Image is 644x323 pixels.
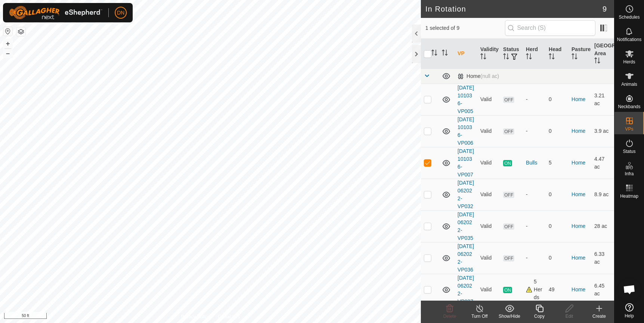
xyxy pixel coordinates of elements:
td: 0 [546,84,568,115]
td: 3.9 ac [591,115,614,147]
p-sorticon: Activate to sort [431,51,437,57]
td: 6.33 ac [591,242,614,274]
td: 0 [546,210,568,242]
a: Contact Us [218,313,240,320]
button: + [3,39,12,48]
div: 5 Herds [526,278,543,301]
a: [DATE] 101036-VP007 [457,148,474,178]
td: Valid [477,242,500,274]
td: 0 [546,115,568,147]
a: Home [571,128,585,134]
a: Home [571,160,585,166]
div: Show/Hide [494,313,524,320]
td: Valid [477,210,500,242]
div: - [526,254,543,262]
th: Validity [477,39,500,69]
span: OFF [503,192,514,198]
td: Valid [477,115,500,147]
input: Search (S) [505,20,595,36]
a: Home [571,255,585,261]
a: [DATE] 062022-VP032 [457,180,474,209]
p-sorticon: Activate to sort [480,54,486,60]
th: Pasture [568,39,591,69]
td: 49 [546,274,568,305]
span: OFF [503,128,514,135]
th: Herd [523,39,546,69]
span: Delete [443,314,456,319]
span: Animals [621,82,637,87]
p-sorticon: Activate to sort [571,54,577,60]
span: OFF [503,255,514,261]
span: Schedules [619,15,640,19]
span: VPs [625,127,633,131]
span: DN [117,9,124,17]
div: Create [584,313,614,320]
p-sorticon: Activate to sort [549,54,555,60]
p-sorticon: Activate to sort [526,54,532,60]
td: Valid [477,84,500,115]
th: Status [500,39,523,69]
button: – [3,49,12,58]
span: Infra [625,172,634,176]
p-sorticon: Activate to sort [594,59,600,65]
td: 0 [546,242,568,274]
a: [DATE] 062022-VP037 [457,275,474,304]
td: 3.21 ac [591,84,614,115]
a: Home [571,286,585,292]
span: Status [623,149,635,154]
span: 9 [603,3,607,15]
p-sorticon: Activate to sort [442,51,448,57]
span: (null ac) [480,73,499,79]
div: Turn Off [465,313,494,320]
a: Home [571,191,585,197]
div: - [526,95,543,103]
td: 8.9 ac [591,179,614,210]
th: VP [455,39,477,69]
span: OFF [503,97,514,103]
span: Notifications [617,37,641,42]
div: - [526,222,543,230]
div: Home [457,73,499,79]
th: Head [546,39,568,69]
td: 6.45 ac [591,274,614,305]
a: Help [614,300,644,321]
div: Edit [554,313,584,320]
a: Privacy Policy [181,313,209,320]
td: Valid [477,274,500,305]
div: - [526,191,543,198]
button: Reset Map [3,27,12,36]
a: Home [571,223,585,229]
div: Copy [524,313,554,320]
button: Map Layers [16,27,25,36]
img: Gallagher Logo [9,6,102,19]
span: Herds [623,60,635,64]
span: Help [625,314,634,318]
a: [DATE] 062022-VP036 [457,243,474,273]
span: ON [503,160,512,166]
td: 4.47 ac [591,147,614,179]
td: 5 [546,147,568,179]
span: OFF [503,223,514,230]
td: Valid [477,147,500,179]
td: Valid [477,179,500,210]
a: [DATE] 101036-VP006 [457,116,474,146]
span: Heatmap [620,194,638,198]
div: - [526,127,543,135]
td: 0 [546,179,568,210]
span: 1 selected of 9 [425,24,505,32]
a: Home [571,96,585,102]
td: 28 ac [591,210,614,242]
div: Open chat [618,278,641,301]
a: [DATE] 062022-VP035 [457,211,474,241]
h2: In Rotation [425,4,603,13]
span: Neckbands [618,104,640,109]
div: Bulls [526,159,543,167]
span: ON [503,287,512,293]
th: [GEOGRAPHIC_DATA] Area [591,39,614,69]
a: [DATE] 101036-VP005 [457,85,474,114]
p-sorticon: Activate to sort [503,54,509,60]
